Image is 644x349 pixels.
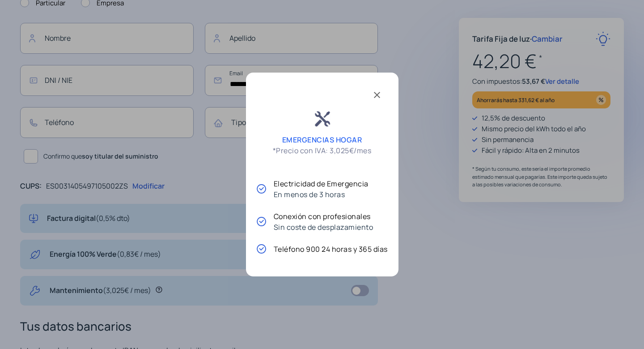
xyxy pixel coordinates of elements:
[274,189,369,200] p: En menos de 3 horas
[274,178,369,189] p: Electricidad de Emergencia
[274,222,373,233] p: Sin coste de desplazamiento
[273,145,372,156] span: *Precio con IVA: 3,025€/mes
[274,244,388,254] p: Teléfono 900 24 horas y 365 días
[274,211,373,222] p: Conexión con profesionales
[306,105,338,134] img: ico-emergencias-hogar.png
[282,134,362,145] p: EMERGENCIAS HOGAR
